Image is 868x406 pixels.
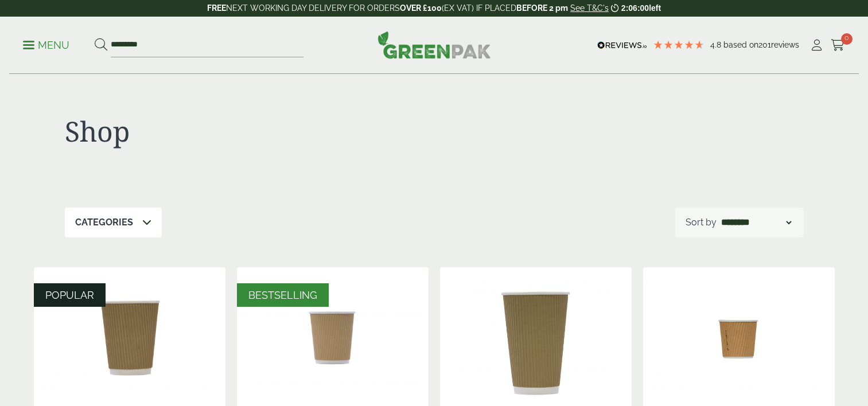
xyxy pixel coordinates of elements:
span: 201 [758,40,771,49]
a: Menu [23,38,69,50]
span: left [649,3,661,13]
span: reviews [771,40,799,49]
a: See T&C's [570,3,609,13]
span: POPULAR [45,289,94,301]
span: 4.8 [710,40,723,49]
img: GreenPak Supplies [377,31,491,58]
strong: BEFORE 2 pm [516,3,568,13]
i: Cart [831,40,845,51]
strong: FREE [207,3,226,13]
i: My Account [809,40,824,51]
span: BESTSELLING [248,289,317,301]
select: Shop order [719,216,793,229]
p: Menu [23,38,69,52]
h1: Shop [65,115,434,148]
a: 0 [831,37,845,54]
div: 4.79 Stars [653,40,704,50]
span: 0 [841,33,853,45]
span: Based on [723,40,758,49]
strong: OVER £100 [400,3,442,13]
p: Sort by [686,216,717,229]
p: Categories [75,216,133,229]
img: REVIEWS.io [597,41,647,49]
span: 2:06:00 [621,3,649,13]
